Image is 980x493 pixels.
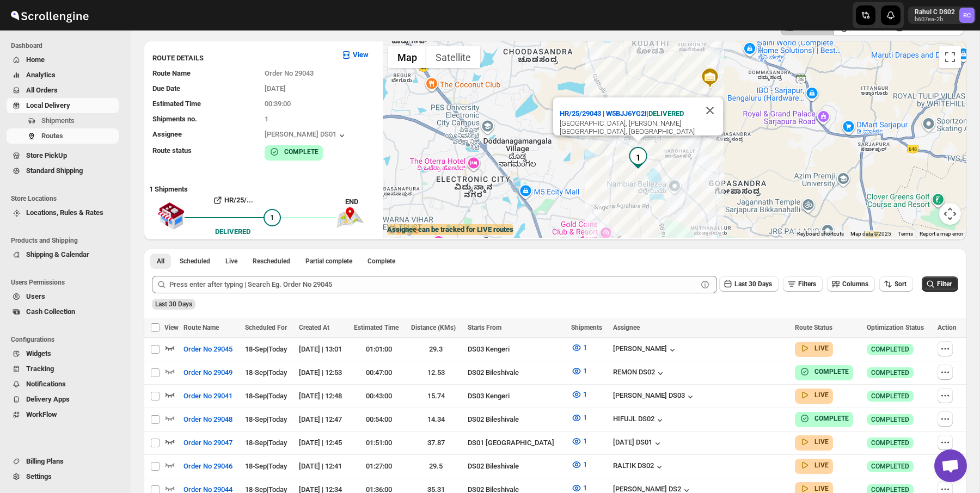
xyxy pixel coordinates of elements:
[908,7,976,24] button: User menu
[7,361,119,377] button: Tracking
[26,395,70,403] span: Delivery Apps
[26,71,56,79] span: Analytics
[583,460,587,469] span: 1
[871,345,909,354] span: COMPLETED
[169,276,697,293] input: Press enter after typing | Search Eg. Order No 29045
[183,414,232,425] span: Order No 29048
[354,367,404,378] div: 00:47:00
[336,207,364,228] img: trip_end.png
[354,391,404,402] div: 00:43:00
[411,344,461,355] div: 29.3
[245,345,287,353] span: 18-Sep | Today
[177,434,239,452] button: Order No 29047
[613,368,666,379] button: REMON DS02
[26,307,75,316] span: Cash Collection
[157,257,164,266] span: All
[799,343,829,354] button: LIVE
[385,224,421,238] img: Google
[354,437,404,448] div: 01:51:00
[560,108,723,119] div: |
[411,437,461,448] div: 37.87
[152,146,192,155] span: Route status
[797,230,844,238] button: Keyboard shortcuts
[898,231,913,237] a: Terms (opens in new tab)
[265,115,268,123] span: 1
[7,247,119,262] button: Shipping & Calendar
[152,100,201,108] span: Estimated Time
[468,367,565,378] div: DS02 Bileshivale
[265,100,291,108] span: 00:39:00
[177,341,239,358] button: Order No 29045
[41,132,63,140] span: Routes
[269,146,318,157] button: COMPLETE
[613,391,696,402] button: [PERSON_NAME] DS03
[7,205,119,220] button: Locations, Rules & Rates
[225,257,237,266] span: Live
[871,439,909,447] span: COMPLETED
[353,51,369,59] b: View
[245,368,287,377] span: 18-Sep | Today
[937,280,952,288] span: Filter
[26,292,45,300] span: Users
[265,130,347,141] button: [PERSON_NAME] DS01
[150,254,171,269] button: All routes
[922,276,958,292] button: Filter
[963,12,971,19] text: RC
[26,86,58,94] span: All Orders
[177,411,239,428] button: Order No 29048
[565,339,593,356] button: 1
[7,289,119,304] button: Users
[571,324,602,331] span: Shipments
[7,128,119,144] button: Routes
[734,280,772,288] span: Last 30 Days
[648,109,684,118] span: DELIVERED
[697,97,723,124] button: Close
[26,250,89,258] span: Shipping & Calendar
[627,147,649,169] div: 1
[183,344,232,355] span: Order No 29045
[354,344,404,355] div: 01:01:00
[224,196,253,204] b: HR/25/...
[270,213,274,221] span: 1
[245,324,287,331] span: Scheduled For
[814,485,829,492] b: LIVE
[719,276,779,292] button: Last 30 Days
[26,380,66,388] span: Notifications
[26,167,83,175] span: Standard Shipping
[827,276,875,292] button: Columns
[345,196,377,207] div: END
[411,367,461,378] div: 12.53
[11,194,123,203] span: Store Locations
[583,343,587,352] span: 1
[26,457,64,465] span: Billing Plans
[939,46,961,68] button: Toggle fullscreen view
[871,392,909,400] span: COMPLETED
[879,276,913,292] button: Sort
[560,109,647,118] b: HR/25/29043 | W5BJJ6YG2I
[7,407,119,422] button: WorkFlow
[814,438,829,446] b: LIVE
[799,390,829,400] button: LIVE
[11,278,123,287] span: Users Permissions
[468,437,565,448] div: DS01 [GEOGRAPHIC_DATA]
[245,392,287,400] span: 18-Sep | Today
[938,324,957,331] span: Action
[265,84,286,93] span: [DATE]
[468,414,565,425] div: DS02 Bileshivale
[183,391,232,402] span: Order No 29041
[26,101,70,109] span: Local Delivery
[177,364,239,381] button: Order No 29049
[565,409,593,427] button: 1
[305,257,352,266] span: Partial complete
[164,324,179,331] span: View
[795,324,832,331] span: Route Status
[613,344,678,355] button: [PERSON_NAME]
[152,53,332,64] h3: ROUTE DETAILS
[411,461,461,472] div: 29.5
[177,387,239,405] button: Order No 29041
[560,119,723,135] div: [GEOGRAPHIC_DATA], [PERSON_NAME][GEOGRAPHIC_DATA], [GEOGRAPHIC_DATA]
[583,437,587,445] span: 1
[26,56,45,64] span: Home
[895,280,906,288] span: Sort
